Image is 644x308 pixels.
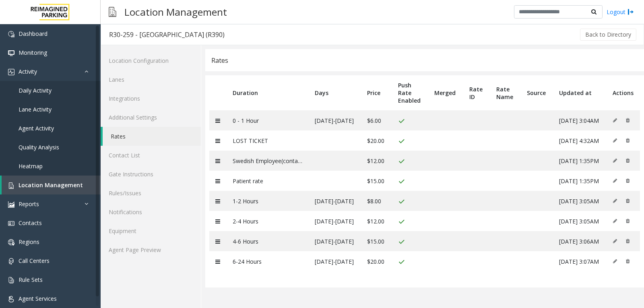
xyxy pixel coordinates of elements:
[309,231,361,251] td: [DATE]-[DATE]
[227,151,309,171] td: Swedish Employee(contact Swedish Parking)
[428,75,463,110] th: Merged
[463,75,490,110] th: Rate ID
[309,211,361,231] td: [DATE]-[DATE]
[8,296,14,302] img: 'icon'
[19,68,37,75] span: Activity
[627,8,634,16] img: logout
[553,231,607,251] td: [DATE] 3:06AM
[19,219,42,227] span: Contacts
[227,211,309,231] td: 2-4 Hours
[101,146,201,165] a: Contact List
[101,70,201,89] a: Lanes
[101,240,201,259] a: Agent Page Preview
[103,127,201,146] a: Rates
[19,276,43,283] span: Rule Sets
[361,130,392,151] td: $20.00
[361,110,392,130] td: $6.00
[101,165,201,184] a: Gate Instructions
[120,2,231,22] h3: Location Management
[2,176,101,194] a: Location Management
[19,181,83,189] span: Location Management
[361,171,392,191] td: $15.00
[227,130,309,151] td: LOST TICKET
[8,239,14,246] img: 'icon'
[309,75,361,110] th: Days
[553,171,607,191] td: [DATE] 1:35PM
[553,110,607,130] td: [DATE] 3:04AM
[309,191,361,211] td: [DATE]-[DATE]
[211,55,228,66] div: Rates
[553,75,607,110] th: Updated at
[19,257,50,265] span: Call Centers
[19,49,47,56] span: Monitoring
[19,30,47,37] span: Dashboard
[227,251,309,271] td: 6-24 Hours
[580,29,636,41] button: Back to Directory
[101,221,201,240] a: Equipment
[101,51,201,70] a: Location Configuration
[553,130,607,151] td: [DATE] 4:32AM
[361,151,392,171] td: $12.00
[19,105,52,113] span: Lane Activity
[392,75,428,110] th: Push Rate Enabled
[101,89,201,108] a: Integrations
[490,75,521,110] th: Rate Name
[361,231,392,251] td: $15.00
[521,75,553,110] th: Source
[8,258,14,265] img: 'icon'
[109,2,116,22] img: pageIcon
[101,108,201,127] a: Additional Settings
[19,143,59,151] span: Quality Analysis
[361,211,392,231] td: $12.00
[19,124,54,132] span: Agent Activity
[227,191,309,211] td: 1-2 Hours
[101,203,201,221] a: Notifications
[553,151,607,171] td: [DATE] 1:35PM
[361,191,392,211] td: $8.00
[8,220,14,227] img: 'icon'
[227,231,309,251] td: 4-6 Hours
[19,87,52,94] span: Daily Activity
[227,171,309,191] td: Patient rate
[553,251,607,271] td: [DATE] 3:07AM
[553,191,607,211] td: [DATE] 3:05AM
[19,295,57,302] span: Agent Services
[227,75,309,110] th: Duration
[8,201,14,208] img: 'icon'
[8,69,14,75] img: 'icon'
[19,238,39,246] span: Regions
[309,110,361,130] td: [DATE]-[DATE]
[8,277,14,283] img: 'icon'
[8,182,14,189] img: 'icon'
[553,211,607,231] td: [DATE] 3:05AM
[8,31,14,37] img: 'icon'
[101,184,201,203] a: Rules/Issues
[19,162,43,170] span: Heatmap
[607,8,634,16] a: Logout
[19,200,39,208] span: Reports
[361,251,392,271] td: $20.00
[607,75,640,110] th: Actions
[361,75,392,110] th: Price
[8,50,14,56] img: 'icon'
[109,29,225,40] div: R30-259 - [GEOGRAPHIC_DATA] (R390)
[309,251,361,271] td: [DATE]-[DATE]
[227,110,309,130] td: 0 - 1 Hour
